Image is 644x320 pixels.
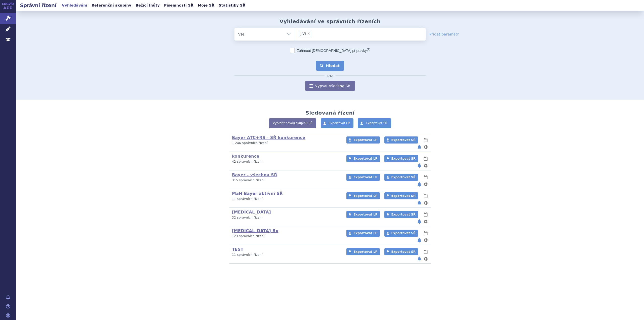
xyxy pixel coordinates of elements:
[366,121,387,125] span: Exportovat SŘ
[423,249,428,255] button: lhůty
[423,163,428,169] button: nastavení
[232,191,283,196] a: MaH Bayer aktivní SŘ
[346,155,380,162] a: Exportovat LP
[423,230,428,236] button: lhůty
[384,155,418,162] a: Exportovat SŘ
[232,247,244,252] a: TEST
[232,141,340,145] p: 1 246 správních řízení
[423,193,428,199] button: lhůty
[423,174,428,180] button: lhůty
[417,237,422,243] button: notifikace
[423,137,428,143] button: lhůty
[391,194,416,198] span: Exportovat SŘ
[353,250,377,254] span: Exportovat LP
[232,210,271,215] a: [MEDICAL_DATA]
[384,174,418,181] a: Exportovat SŘ
[329,121,350,125] span: Exportovat LP
[232,172,277,177] a: Bayer - všechna SŘ
[321,118,354,128] a: Exportovat LP
[305,110,354,116] h2: Sledovaná řízení
[300,32,306,35] span: JIVI
[423,200,428,206] button: nastavení
[232,234,340,238] p: 123 správních řízení
[232,178,340,183] p: 315 správních řízení
[232,253,340,257] p: 11 správních řízení
[307,32,310,35] span: ×
[353,213,377,216] span: Exportovat LP
[429,32,459,37] a: Přidat parametr
[232,154,259,159] a: konkurence
[417,144,422,150] button: notifikace
[353,194,377,198] span: Exportovat LP
[384,136,418,144] a: Exportovat SŘ
[353,175,377,179] span: Exportovat LP
[232,160,340,164] p: 42 správních řízení
[305,81,355,91] a: Vypsat všechna SŘ
[196,2,216,9] a: Moje SŘ
[134,2,161,9] a: Běžící lhůty
[232,135,305,140] a: Bayer ATC+RS - SŘ konkurence
[391,157,416,160] span: Exportovat SŘ
[417,163,422,169] button: notifikace
[423,219,428,225] button: nastavení
[417,181,422,187] button: notifikace
[423,211,428,218] button: lhůty
[353,157,377,160] span: Exportovat LP
[290,48,370,53] label: Zahrnout [DEMOGRAPHIC_DATA] přípravky
[391,250,416,254] span: Exportovat SŘ
[346,174,380,181] a: Exportovat LP
[90,2,133,9] a: Referenční skupiny
[391,175,416,179] span: Exportovat SŘ
[423,237,428,243] button: nastavení
[391,231,416,235] span: Exportovat SŘ
[232,216,340,220] p: 32 správních řízení
[163,2,195,9] a: Písemnosti SŘ
[346,192,380,199] a: Exportovat LP
[60,2,89,9] a: Vyhledávání
[384,230,418,237] a: Exportovat SŘ
[346,230,380,237] a: Exportovat LP
[384,248,418,255] a: Exportovat SŘ
[313,30,326,37] input: JIVI
[423,156,428,162] button: lhůty
[391,138,416,142] span: Exportovat SŘ
[325,75,336,78] i: nebo
[384,211,418,218] a: Exportovat SŘ
[217,2,247,9] a: Statistiky SŘ
[16,2,60,9] h2: Správní řízení
[417,200,422,206] button: notifikace
[346,211,380,218] a: Exportovat LP
[346,248,380,255] a: Exportovat LP
[346,136,380,144] a: Exportovat LP
[358,118,391,128] a: Exportovat SŘ
[279,18,381,24] h2: Vyhledávání ve správních řízeních
[391,213,416,216] span: Exportovat SŘ
[423,181,428,187] button: nastavení
[423,256,428,262] button: nastavení
[232,197,340,201] p: 11 správních řízení
[423,144,428,150] button: nastavení
[417,219,422,225] button: notifikace
[353,231,377,235] span: Exportovat LP
[232,228,278,233] a: [MEDICAL_DATA] Bx
[353,138,377,142] span: Exportovat LP
[316,61,344,71] button: Hledat
[417,256,422,262] button: notifikace
[367,48,370,51] abbr: (?)
[269,118,316,128] a: Vytvořit novou skupinu SŘ
[384,192,418,199] a: Exportovat SŘ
